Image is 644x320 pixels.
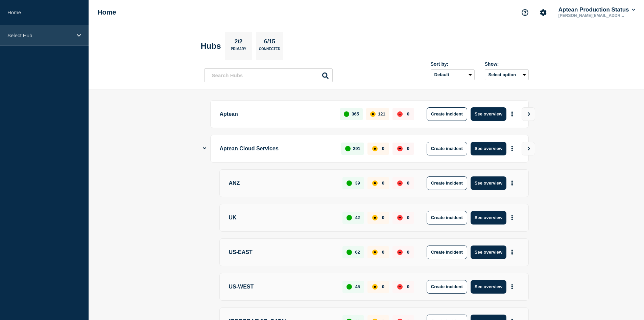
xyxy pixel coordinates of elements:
[229,280,335,294] p: US-WEST
[427,211,467,225] button: Create incident
[7,33,72,38] p: Select Hub
[378,111,385,116] p: 121
[557,6,637,13] button: Aptean Production Status
[427,176,467,190] button: Create incident
[427,246,467,259] button: Create incident
[431,69,475,80] select: Sort by
[347,250,352,255] div: up
[508,211,517,224] button: More actions
[536,5,550,20] button: Account settings
[431,61,475,67] div: Sort by:
[261,38,278,47] p: 6/15
[344,111,349,117] div: up
[522,107,535,121] button: View
[382,180,384,186] p: 0
[397,250,403,255] div: down
[229,211,335,225] p: UK
[220,142,334,155] p: Aptean Cloud Services
[397,215,403,220] div: down
[372,215,378,220] div: affected
[347,180,352,186] div: up
[427,107,467,121] button: Create incident
[231,47,246,54] p: Primary
[471,176,506,190] button: See overview
[485,69,529,80] button: Select option
[355,250,360,255] p: 62
[508,177,517,189] button: More actions
[407,180,409,186] p: 0
[372,180,378,186] div: affected
[229,246,335,259] p: US-EAST
[355,215,360,220] p: 42
[427,142,467,155] button: Create incident
[370,111,376,117] div: affected
[382,250,384,255] p: 0
[508,280,517,293] button: More actions
[518,5,532,20] button: Support
[372,284,378,290] div: affected
[522,142,535,155] button: View
[201,41,221,51] h2: Hubs
[397,146,403,151] div: down
[220,107,333,121] p: Aptean
[204,68,333,82] input: Search Hubs
[232,38,245,47] p: 2/2
[229,176,335,190] p: ANZ
[508,142,517,155] button: More actions
[259,47,280,54] p: Connected
[355,284,360,289] p: 45
[355,180,360,186] p: 39
[347,215,352,220] div: up
[382,215,384,220] p: 0
[407,284,409,289] p: 0
[352,111,359,116] p: 365
[471,107,506,121] button: See overview
[407,215,409,220] p: 0
[345,146,351,151] div: up
[397,284,403,290] div: down
[353,146,360,151] p: 291
[203,146,206,151] button: Show Connected Hubs
[485,61,529,67] div: Show:
[508,246,517,258] button: More actions
[407,111,409,116] p: 0
[372,250,378,255] div: affected
[471,280,506,294] button: See overview
[397,180,403,186] div: down
[471,211,506,225] button: See overview
[471,246,506,259] button: See overview
[382,284,384,289] p: 0
[347,284,352,290] div: up
[471,142,506,155] button: See overview
[407,146,409,151] p: 0
[97,8,116,16] h1: Home
[407,250,409,255] p: 0
[397,111,403,117] div: down
[372,146,378,151] div: affected
[557,13,627,18] p: [PERSON_NAME][EMAIL_ADDRESS][PERSON_NAME][DOMAIN_NAME]
[508,108,517,120] button: More actions
[427,280,467,294] button: Create incident
[382,146,384,151] p: 0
